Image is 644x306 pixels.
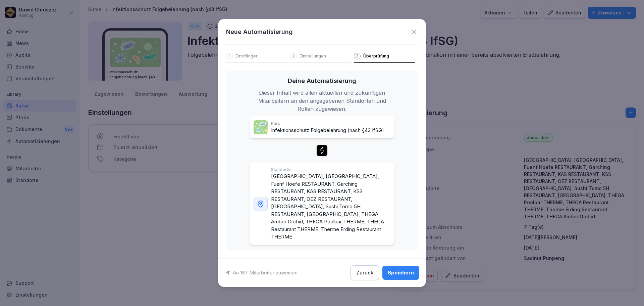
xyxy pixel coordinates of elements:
[354,53,361,59] div: 3
[235,53,258,59] p: Empfänger
[388,269,414,276] div: Speichern
[271,127,384,134] p: Infektionsschutz Folgebelehrung (nach §43 IfSG)
[250,89,394,113] p: Dieser Inhalt wird allen aktuellen und zukünftigen Mitarbeitern an den angegebenen Standorten und...
[363,53,389,59] p: Überprüfung
[271,167,390,173] p: Standorte
[382,266,419,280] button: Speichern
[226,53,233,59] div: 1
[271,173,390,241] p: [GEOGRAPHIC_DATA], [GEOGRAPHIC_DATA], Fuenf Hoefe RESTAURANT, Garching RESTAURANT, KAS RESTAURANT...
[356,269,373,276] div: Zurück
[288,76,356,85] p: Deine Automatisierung
[351,265,379,280] button: Zurück
[233,269,298,277] p: An 187 Mitarbeiter zuweisen
[290,53,297,59] div: 2
[226,27,293,36] h1: Neue Automatisierung
[300,53,326,59] p: Einstellungen
[271,121,384,127] p: Kurs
